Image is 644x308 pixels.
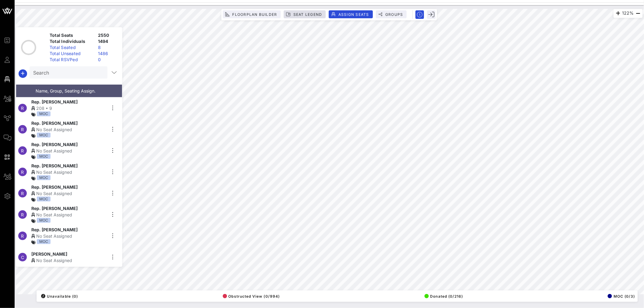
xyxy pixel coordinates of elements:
span: R [21,106,24,111]
button: Groups [376,10,407,18]
span: C [21,255,24,260]
button: Seat Legend [284,10,326,18]
span: Rep. [PERSON_NAME] [31,163,78,169]
div: 2550 [96,32,120,38]
button: Obstructed View (0/994) [221,292,280,300]
span: R [21,191,24,196]
span: R [21,170,24,175]
div: 1494 [96,38,120,44]
div: MOC [37,133,51,138]
span: Donated (0/216) [425,294,463,299]
span: R [21,148,24,153]
span: Rep. [PERSON_NAME] [31,184,78,190]
span: Assign Seats [338,12,369,17]
div: 8 [96,44,120,51]
div: / [41,294,45,298]
button: Floorplan Builder [223,10,281,18]
span: Rep. [PERSON_NAME] [31,205,78,212]
div: MOC [37,175,51,180]
span: [PERSON_NAME] [31,251,67,257]
span: Rep. [PERSON_NAME] [31,141,78,148]
button: Assign Seats [329,10,373,18]
div: MOC [37,239,51,244]
span: Unavailable (0) [41,294,78,299]
div: No Seat Assigned [31,190,106,197]
div: MOC [37,154,51,159]
button: MOC (0/3) [606,292,635,300]
div: No Seat Assigned [31,212,106,218]
span: Seat Legend [293,12,322,17]
div: Total Individuals [47,38,96,44]
div: No Seat Assigned [31,257,106,264]
div: Total Unseated [47,51,96,57]
button: Donated (0/216) [423,292,463,300]
span: Name, Group, Seating Assign. [36,88,96,93]
div: MOC [37,111,51,116]
span: Floorplan Builder [232,12,277,17]
span: R [21,233,24,239]
div: 1486 [96,51,120,57]
div: No Seat Assigned [31,126,106,133]
div: No Seat Assigned [31,233,106,239]
div: MOC [37,197,51,201]
span: Groups [385,12,403,17]
div: No Seat Assigned [31,169,106,175]
div: 0 [96,57,120,63]
span: Rep. [PERSON_NAME] [31,120,78,126]
span: R [21,212,24,217]
div: 122% [614,9,643,18]
div: 208 • 9 [31,105,106,111]
button: /Unavailable (0) [39,292,78,300]
span: Rep. [PERSON_NAME] [31,99,78,105]
span: Obstructed View (0/994) [223,294,280,299]
span: Rep. [PERSON_NAME] [31,226,78,233]
div: Total Seated [47,44,96,51]
span: MOC (0/3) [608,294,635,299]
span: R [21,127,24,132]
div: MOC [37,218,51,223]
div: No Seat Assigned [31,148,106,154]
div: Total Seats [47,32,96,38]
div: Total RSVPed [47,57,96,63]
